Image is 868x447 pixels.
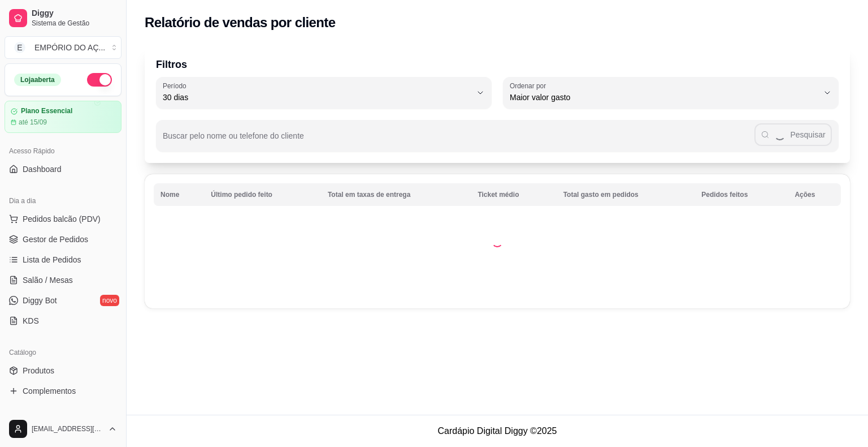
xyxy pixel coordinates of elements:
[5,142,121,160] div: Acesso Rápido
[127,415,868,447] footer: Cardápio Digital Diggy © 2025
[14,42,25,53] span: E
[5,343,121,362] div: Catálogo
[5,230,121,248] a: Gestor de Pedidos
[5,415,121,442] button: [EMAIL_ADDRESS][DOMAIN_NAME]
[23,295,57,306] span: Diggy Bot
[23,385,76,397] span: Complementos
[23,213,101,225] span: Pedidos balcão (PDV)
[510,81,550,91] label: Ordenar por
[503,77,839,109] button: Ordenar porMaior valor gasto
[32,8,117,19] span: Diggy
[5,5,121,32] a: DiggySistema de Gestão
[492,236,503,247] div: Loading
[23,234,88,245] span: Gestor de Pedidos
[23,365,54,376] span: Produtos
[23,254,81,265] span: Lista de Pedidos
[5,160,121,178] a: Dashboard
[163,135,754,146] input: Buscar pelo nome ou telefone do cliente
[87,73,112,87] button: Alterar Status
[5,291,121,310] a: Diggy Botnovo
[145,14,336,32] h2: Relatório de vendas por cliente
[34,42,105,53] div: EMPÓRIO DO AÇ ...
[23,274,73,286] span: Salão / Mesas
[5,251,121,269] a: Lista de Pedidos
[32,19,117,28] span: Sistema de Gestão
[23,164,62,175] span: Dashboard
[156,77,492,109] button: Período30 dias
[23,315,39,326] span: KDS
[21,107,72,115] article: Plano Essencial
[5,192,121,210] div: Dia a dia
[5,271,121,289] a: Salão / Mesas
[14,74,61,86] div: Loja aberta
[5,36,121,59] button: Select a team
[5,101,121,133] a: Plano Essencialaté 15/09
[163,92,471,103] span: 30 dias
[5,382,121,400] a: Complementos
[19,118,47,127] article: até 15/09
[5,210,121,228] button: Pedidos balcão (PDV)
[5,312,121,330] a: KDS
[156,57,839,72] p: Filtros
[5,362,121,380] a: Produtos
[163,81,190,91] label: Período
[510,92,818,103] span: Maior valor gasto
[32,424,103,433] span: [EMAIL_ADDRESS][DOMAIN_NAME]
